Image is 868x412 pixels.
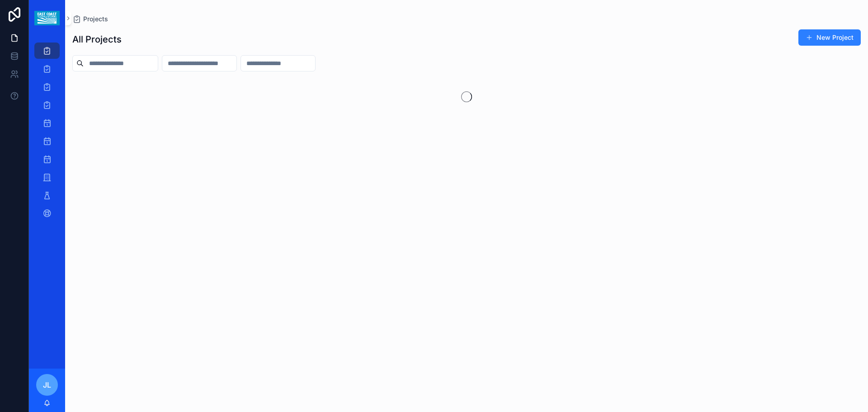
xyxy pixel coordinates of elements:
[72,33,122,46] h1: All Projects
[29,36,65,233] div: scrollable content
[83,14,108,24] span: Projects
[34,11,59,25] img: App logo
[798,29,861,46] button: New Project
[72,14,108,24] a: Projects
[43,379,51,390] span: JL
